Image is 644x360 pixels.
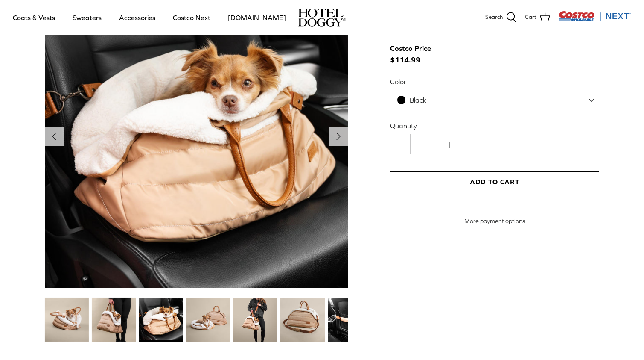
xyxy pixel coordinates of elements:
[485,12,516,23] a: Search
[559,11,631,21] img: Costco Next
[390,77,599,86] label: Color
[220,3,294,32] a: [DOMAIN_NAME]
[485,13,503,22] span: Search
[525,13,536,22] span: Cart
[390,121,599,130] label: Quantity
[390,43,440,66] span: $114.99
[165,3,218,32] a: Costco Next
[410,96,426,104] span: Black
[390,90,599,110] span: Black
[390,218,599,225] a: More payment options
[139,298,183,342] img: small dog in a tan dog carrier on a black seat in the car
[298,9,346,27] a: hoteldoggy.com hoteldoggycom
[5,3,63,32] a: Coats & Vests
[111,3,163,32] a: Accessories
[415,134,435,154] input: Quantity
[390,96,443,105] span: Black
[390,171,599,192] button: Add to Cart
[329,127,348,146] button: Next
[45,127,64,146] button: Previous
[390,43,431,54] div: Costco Price
[559,16,631,23] a: Visit Costco Next
[525,12,550,23] a: Cart
[65,3,109,32] a: Sweaters
[298,9,346,27] img: hoteldoggycom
